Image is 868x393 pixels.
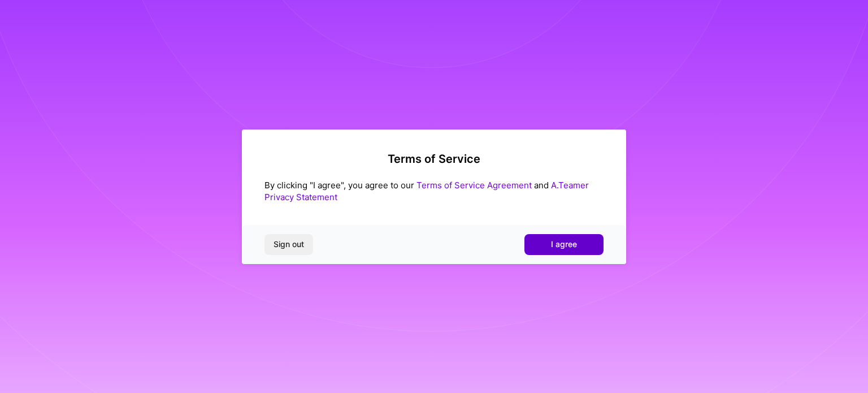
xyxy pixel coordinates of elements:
h2: Terms of Service [264,152,604,166]
button: I agree [524,234,604,254]
span: I agree [551,239,577,250]
span: Sign out [274,239,304,250]
button: Sign out [264,234,313,254]
div: By clicking "I agree", you agree to our and [264,179,604,203]
a: Terms of Service Agreement [416,180,532,191]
